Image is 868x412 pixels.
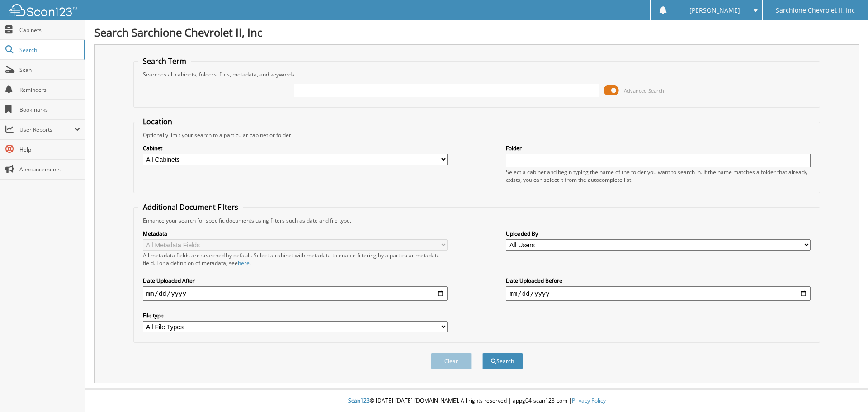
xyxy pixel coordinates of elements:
h1: Search Sarchione Chevrolet II, Inc [94,25,859,40]
legend: Location [138,117,177,127]
a: here [238,259,250,267]
span: [PERSON_NAME] [689,8,740,13]
span: User Reports [19,126,74,133]
span: Bookmarks [19,106,80,114]
span: Reminders [19,86,80,94]
legend: Search Term [138,56,191,66]
label: File type [143,312,448,319]
img: scan123-logo-white.svg [9,4,77,16]
label: Date Uploaded Before [506,277,811,284]
span: Announcements [19,166,80,173]
span: Cabinets [19,26,80,34]
input: end [506,286,811,301]
label: Cabinet [143,144,448,152]
span: Help [19,146,80,153]
label: Uploaded By [506,230,811,237]
label: Metadata [143,230,448,237]
label: Date Uploaded After [143,277,448,284]
span: Search [19,46,79,54]
span: Sarchione Chevrolet II, Inc [776,8,855,13]
div: Optionally limit your search to a particular cabinet or folder [138,131,816,139]
div: Searches all cabinets, folders, files, metadata, and keywords [138,71,816,78]
div: All metadata fields are searched by default. Select a cabinet with metadata to enable filtering b... [143,251,448,267]
button: Search [482,353,523,369]
label: Folder [506,144,811,152]
a: Privacy Policy [572,397,606,404]
span: Advanced Search [624,87,664,94]
div: Select a cabinet and begin typing the name of the folder you want to search in. If the name match... [506,168,811,184]
div: © [DATE]-[DATE] [DOMAIN_NAME]. All rights reserved | appg04-scan123-com | [85,390,868,412]
button: Clear [431,353,472,369]
span: Scan123 [348,397,370,404]
div: Enhance your search for specific documents using filters such as date and file type. [138,217,816,224]
legend: Additional Document Filters [138,202,243,212]
span: Scan [19,66,80,74]
input: start [143,286,448,301]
